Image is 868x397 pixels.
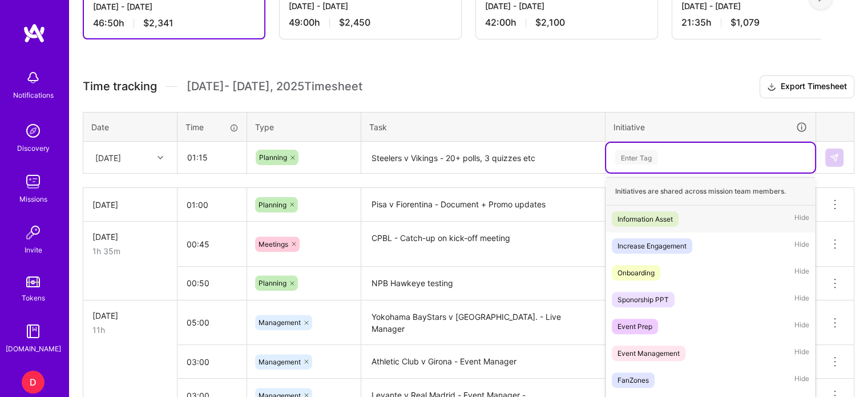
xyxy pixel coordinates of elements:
[362,302,604,344] textarea: Yokohama BayStars v [GEOGRAPHIC_DATA]. - Live Manager
[22,119,45,142] img: discovery
[362,143,604,173] textarea: Steelers v Vikings - 20+ polls, 3 quizzes etc
[92,245,168,257] div: 1h 35m
[92,310,168,322] div: [DATE]
[830,153,839,162] img: Submit
[177,307,247,338] input: HH:MM
[177,347,247,377] input: HH:MM
[794,265,809,280] span: Hide
[617,374,649,386] div: FanZones
[13,89,54,101] div: Notifications
[535,17,565,29] span: $2,100
[767,81,776,93] i: icon Download
[178,142,246,173] input: HH:MM
[93,1,255,13] div: [DATE] - [DATE]
[17,142,50,154] div: Discovery
[361,112,605,142] th: Task
[22,170,45,193] img: teamwork
[92,324,168,336] div: 11h
[22,221,45,244] img: Invite
[617,240,687,252] div: Increase Engagement
[617,294,669,306] div: Sponorship PPT
[187,79,362,94] span: [DATE] - [DATE] , 2025 Timesheet
[606,177,815,206] div: Initiatives are shared across mission team members.
[177,229,247,259] input: HH:MM
[794,372,809,388] span: Hide
[185,121,239,133] div: Time
[143,17,173,29] span: $2,341
[615,149,657,166] div: Enter Tag
[22,66,45,89] img: bell
[6,343,61,355] div: [DOMAIN_NAME]
[617,213,673,225] div: Information Asset
[25,244,42,256] div: Invite
[362,189,604,220] textarea: Pisa v Fiorentina - Document + Promo updates
[177,268,247,298] input: HH:MM
[247,112,361,142] th: Type
[617,267,655,279] div: Onboarding
[794,346,809,361] span: Hide
[259,318,301,327] span: Management
[92,231,168,243] div: [DATE]
[22,292,45,304] div: Tokens
[259,240,288,248] span: Meetings
[259,200,286,209] span: Planning
[362,346,604,378] textarea: Athletic Club v Girona - Event Manager
[158,155,163,161] i: icon Chevron
[83,79,157,94] span: Time tracking
[23,23,46,43] img: logo
[177,190,247,220] input: HH:MM
[22,371,45,394] div: D
[19,193,47,205] div: Missions
[259,358,301,366] span: Management
[259,153,287,162] span: Planning
[760,75,854,98] button: Export Timesheet
[681,17,845,29] div: 21:35 h
[794,211,809,227] span: Hide
[93,17,255,29] div: 46:50 h
[794,319,809,334] span: Hide
[289,17,452,29] div: 49:00 h
[19,371,47,394] a: D
[613,121,808,134] div: Initiative
[617,320,652,332] div: Event Prep
[339,17,370,29] span: $2,450
[26,276,40,287] img: tokens
[485,17,648,29] div: 42:00 h
[259,279,286,287] span: Planning
[22,320,45,343] img: guide book
[362,268,604,299] textarea: NPB Hawkeye testing
[95,151,121,163] div: [DATE]
[794,238,809,254] span: Hide
[92,199,168,211] div: [DATE]
[730,17,760,29] span: $1,079
[794,292,809,307] span: Hide
[362,223,604,266] textarea: CPBL - Catch-up on kick-off meeting
[83,112,177,142] th: Date
[617,347,680,359] div: Event Management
